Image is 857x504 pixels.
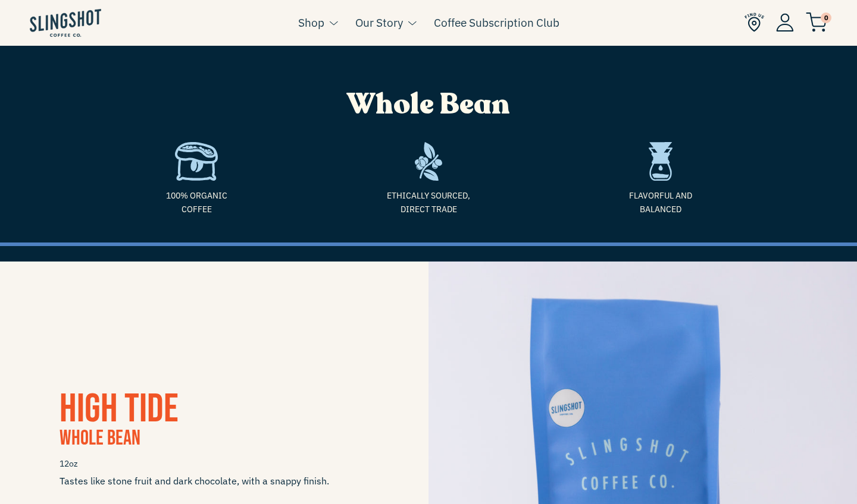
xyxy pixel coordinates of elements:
[347,85,510,124] span: Whole Bean
[806,12,827,32] img: cart
[806,15,827,30] a: 0
[321,189,536,216] span: Ethically Sourced, Direct Trade
[60,385,179,433] a: High Tide
[60,453,369,474] span: 12oz
[434,14,559,31] a: Coffee Subscription Club
[745,12,764,32] img: Find Us
[60,426,140,451] span: Whole Bean
[298,14,324,31] a: Shop
[89,189,304,216] span: 100% Organic Coffee
[776,13,794,31] img: Account
[175,142,218,181] img: coffee-1635975492010.svg
[821,12,831,23] span: 0
[553,189,768,216] span: Flavorful and Balanced
[649,142,673,181] img: drip-1635975560969.svg
[355,14,403,31] a: Our Story
[415,142,443,181] img: frame-1635784469962.svg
